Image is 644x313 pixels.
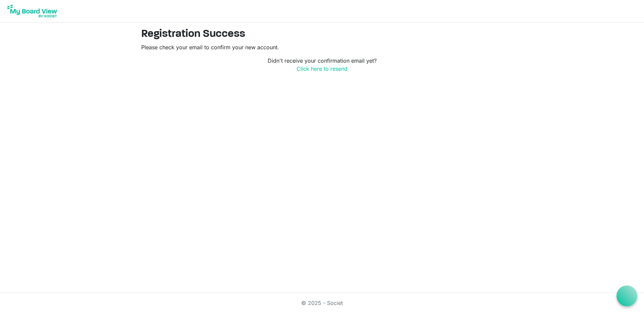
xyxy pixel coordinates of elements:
[297,65,347,72] a: Click here to resend
[141,43,503,51] p: Please check your email to confirm your new account.
[141,28,503,41] h2: Registration Success
[5,3,59,19] img: My Board View Logo
[141,57,503,73] p: Didn't receive your confirmation email yet?
[301,300,343,306] a: © 2025 - Societ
